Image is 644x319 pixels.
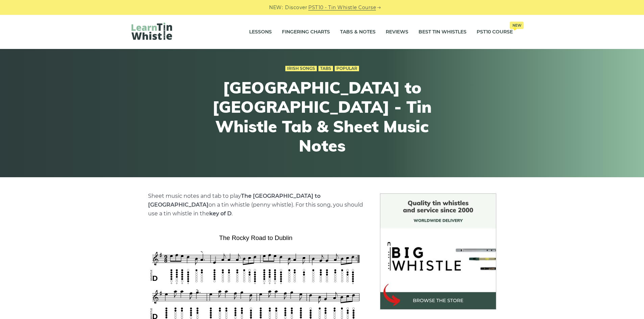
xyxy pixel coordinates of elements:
a: Popular [335,66,359,71]
a: Lessons [249,24,272,41]
h1: [GEOGRAPHIC_DATA] to [GEOGRAPHIC_DATA] - Tin Whistle Tab & Sheet Music Notes [198,78,447,156]
a: PST10 CourseNew [477,24,513,41]
a: Irish Songs [285,66,317,71]
img: LearnTinWhistle.com [132,23,172,40]
a: Tabs [318,66,333,71]
strong: key of D [209,210,232,217]
img: BigWhistle Tin Whistle Store [380,193,496,310]
span: New [510,22,524,29]
a: Fingering Charts [282,24,330,41]
p: Sheet music notes and tab to play on a tin whistle (penny whistle). For this song, you should use... [148,192,364,218]
a: Reviews [386,24,408,41]
a: Tabs & Notes [340,24,376,41]
a: Best Tin Whistles [419,24,467,41]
